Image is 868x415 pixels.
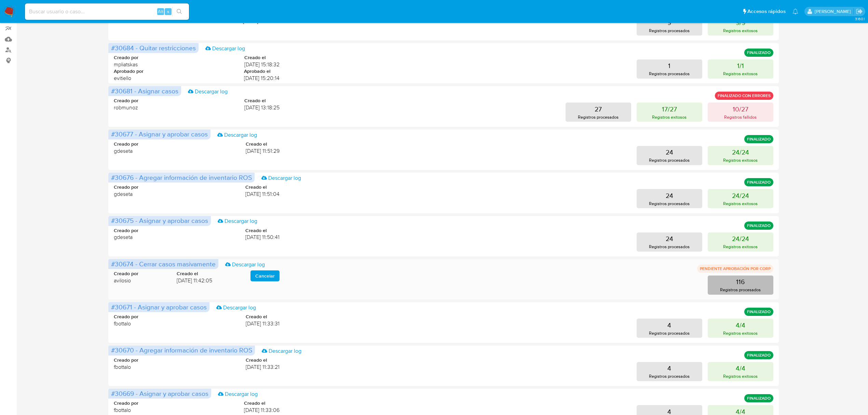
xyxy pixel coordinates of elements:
span: s [167,8,169,15]
span: 3.160.1 [855,16,865,22]
input: Buscar usuario o caso... [25,7,189,16]
span: Alt [158,8,163,15]
button: search-icon [172,7,186,16]
a: Salir [856,8,863,15]
a: Notificaciones [792,9,798,14]
p: ludmila.lanatti@mercadolibre.com [815,8,853,15]
span: Accesos rápidos [747,8,786,15]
